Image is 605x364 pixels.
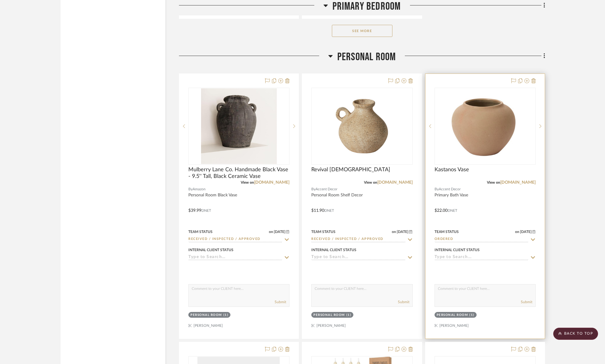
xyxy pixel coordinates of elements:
span: View on [241,181,254,184]
scroll-to-top-button: BACK TO TOP [553,328,598,340]
input: Type to Search… [311,255,405,261]
div: Personal Room [313,313,345,317]
span: Revival [DEMOGRAPHIC_DATA] [311,166,390,173]
input: Type to Search… [188,237,282,242]
span: Accent Decor [316,186,337,192]
img: Kastanos Vase [448,88,521,164]
span: [DATE] [396,230,409,234]
a: [DOMAIN_NAME] [254,180,289,185]
div: Internal Client Status [435,247,480,253]
div: Internal Client Status [188,247,233,253]
div: 0 [312,88,412,164]
a: [DOMAIN_NAME] [377,180,413,185]
button: Submit [521,299,532,305]
img: Revival Budvase [324,88,400,164]
button: See More [332,25,392,37]
img: Mulberry Lane Co. Handmade Black Vase - 9.5'' Tall, Black Ceramic Vase [201,88,277,164]
span: By [311,186,316,192]
div: Team Status [311,229,336,234]
span: on [392,230,396,234]
div: (1) [469,313,474,317]
div: Internal Client Status [311,247,356,253]
span: Personal Room [337,51,396,64]
span: Mulberry Lane Co. Handmade Black Vase - 9.5'' Tall, Black Ceramic Vase [188,166,289,180]
div: Personal Room [437,313,468,317]
div: Team Status [435,229,459,234]
span: By [435,186,439,192]
input: Type to Search… [311,237,405,242]
input: Type to Search… [188,255,282,261]
div: 0 [435,88,535,164]
button: Submit [275,299,286,305]
span: Amazon [193,186,206,192]
div: Team Status [188,229,213,234]
input: Type to Search… [435,237,528,242]
span: Kastanos Vase [435,166,469,173]
div: (1) [346,313,352,317]
input: Type to Search… [435,255,528,261]
a: [DOMAIN_NAME] [500,180,536,185]
button: Submit [398,299,409,305]
div: (1) [223,313,229,317]
span: Accent Decor [439,186,461,192]
span: on [269,230,273,234]
span: [DATE] [273,230,286,234]
div: Personal Room [190,313,222,317]
span: View on [487,181,500,184]
span: [DATE] [519,230,532,234]
span: View on [364,181,377,184]
span: on [515,230,519,234]
span: By [188,186,193,192]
